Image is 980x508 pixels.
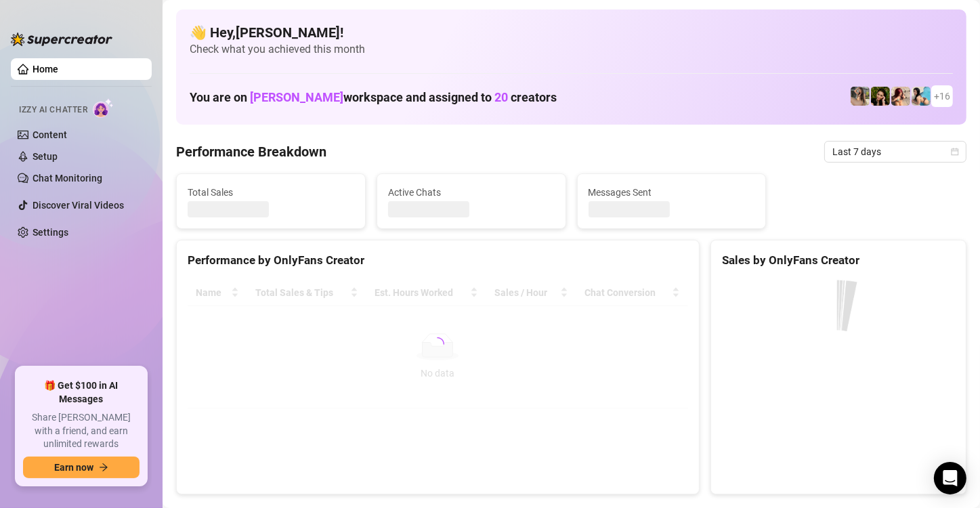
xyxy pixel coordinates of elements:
[891,87,910,106] img: North (@northnattfree)
[188,185,354,200] span: Total Sales
[934,89,950,104] span: + 16
[428,335,447,354] span: loading
[388,185,555,200] span: Active Chats
[23,379,140,406] span: 🎁 Get $100 in AI Messages
[190,23,953,42] h4: 👋 Hey, [PERSON_NAME] !
[33,173,102,184] a: Chat Monitoring
[934,462,966,494] div: Open Intercom Messenger
[494,90,508,104] span: 20
[250,90,343,104] span: [PERSON_NAME]
[722,251,955,270] div: Sales by OnlyFans Creator
[589,185,755,200] span: Messages Sent
[832,142,958,162] span: Last 7 days
[33,129,67,140] a: Content
[33,151,58,162] a: Setup
[871,87,890,106] img: playfuldimples (@playfuldimples)
[190,42,953,57] span: Check what you achieved this month
[176,142,326,161] h4: Performance Breakdown
[19,104,87,117] span: Izzy AI Chatter
[93,98,114,118] img: AI Chatter
[851,87,870,106] img: emilylou (@emilyylouu)
[33,64,58,75] a: Home
[951,148,959,156] span: calendar
[912,87,931,106] img: North (@northnattvip)
[99,463,108,472] span: arrow-right
[54,462,93,473] span: Earn now
[23,457,140,478] button: Earn nowarrow-right
[11,33,112,46] img: logo-BBDzfeDw.svg
[33,227,68,238] a: Settings
[188,251,688,270] div: Performance by OnlyFans Creator
[33,200,124,211] a: Discover Viral Videos
[190,90,557,105] h1: You are on workspace and assigned to creators
[23,411,140,451] span: Share [PERSON_NAME] with a friend, and earn unlimited rewards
